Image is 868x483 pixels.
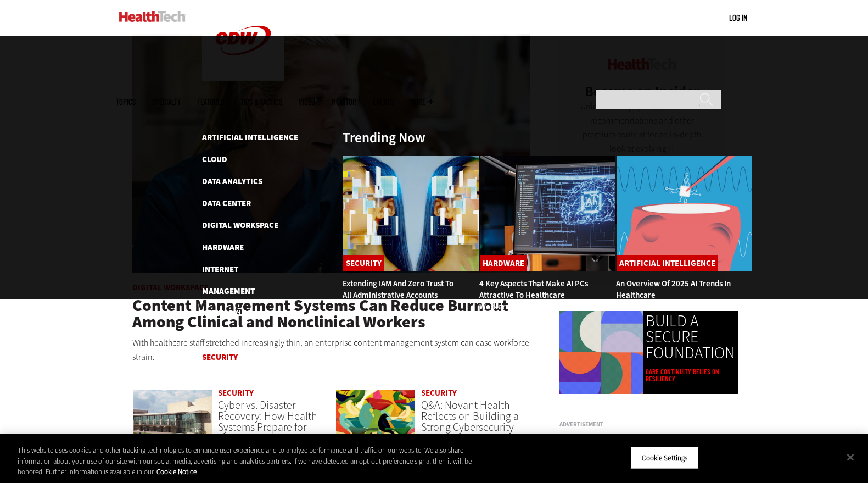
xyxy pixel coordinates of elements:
[18,445,478,478] div: This website uses cookies and other tracking technologies to enhance user experience and to analy...
[343,156,479,272] img: abstract image of woman with pixelated face
[202,264,238,275] a: Internet
[218,398,317,446] a: Cyber vs. Disaster Recovery: How Health Systems Prepare for the Worst
[132,389,213,451] img: University of Vermont Medical Center’s main campus
[202,352,238,363] a: Security
[335,389,416,451] img: abstract illustration of a tree
[729,12,747,24] div: User menu
[202,374,242,385] a: Software
[202,330,294,341] a: Patient-Centered Care
[616,156,753,272] img: illustration of computer chip being put inside head with waves
[202,132,298,143] a: Artificial Intelligence
[838,445,863,469] button: Close
[202,308,252,319] a: Networking
[630,446,699,469] button: Cookie Settings
[421,398,519,446] a: Q&A: Novant Health Reflects on Building a Strong Cybersecurity Team
[480,255,527,271] a: Hardware
[202,220,278,231] a: Digital Workspace
[202,154,227,165] a: Cloud
[156,467,197,476] a: More information about your privacy
[616,278,731,301] a: An Overview of 2025 AI Trends in Healthcare
[202,286,255,297] a: Management
[343,131,425,145] h3: Trending Now
[729,13,747,23] a: Log in
[479,156,616,272] img: Desktop monitor with brain AI concept
[559,421,724,428] h3: Advertisement
[132,389,213,461] a: University of Vermont Medical Center’s main campus
[132,336,531,364] p: With healthcare staff stretched increasingly thin, an enterprise content management system can ea...
[202,176,262,187] a: Data Analytics
[479,278,588,312] a: 4 Key Aspects That Make AI PCs Attractive to Healthcare Workers
[343,255,384,271] a: Security
[132,295,508,333] a: Content Management Systems Can Reduce Burnout Among Clinical and Nonclinical Workers
[119,11,186,22] img: Home
[335,389,416,461] a: abstract illustration of a tree
[202,242,244,253] a: Hardware
[202,198,251,209] a: Data Center
[617,255,718,271] a: Artificial Intelligence
[343,278,453,301] a: Extending IAM and Zero Trust to All Administrative Accounts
